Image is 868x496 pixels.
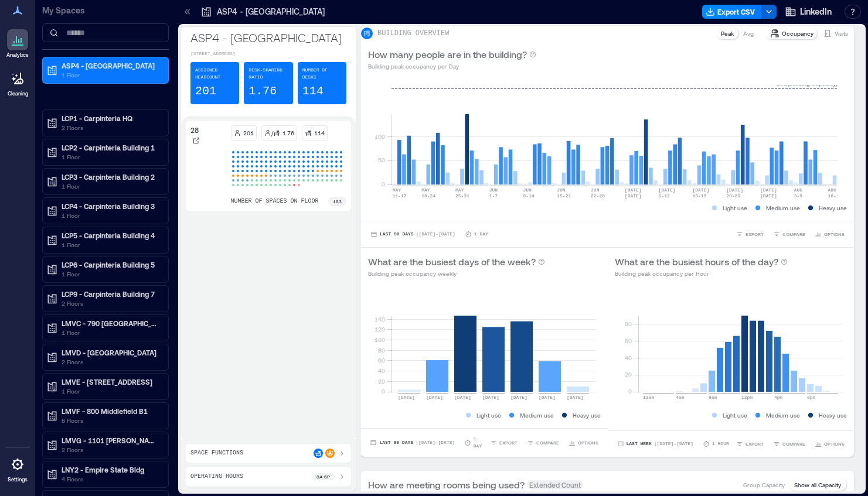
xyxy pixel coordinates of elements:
[812,438,847,450] button: OPTIONS
[8,476,28,483] p: Settings
[375,315,385,322] tspan: 140
[375,336,385,343] tspan: 100
[62,357,160,367] p: 2 Floors
[368,47,527,61] p: How many people are in the building?
[643,395,654,400] text: 12am
[368,255,536,269] p: What are the busiest days of the week?
[812,228,847,240] button: OPTIONS
[734,228,766,240] button: EXPORT
[782,440,805,447] span: COMPARE
[6,52,29,59] p: Analytics
[368,269,545,278] p: Building peak occupancy weekly
[217,6,325,18] p: ASP4 - [GEOGRAPHIC_DATA]
[62,406,160,416] p: LMVF - 800 Middlefield B1
[62,474,160,484] p: 4 Floors
[190,125,199,135] p: 28
[726,187,743,193] text: [DATE]
[510,395,527,400] text: [DATE]
[536,439,559,446] span: COMPARE
[702,5,762,19] button: Export CSV
[557,187,566,193] text: JUN
[794,480,841,490] p: Show all Capacity
[282,128,294,138] p: 1.76
[676,395,685,400] text: 4am
[62,260,160,269] p: LCP6 - Carpinteria Building 5
[195,67,234,81] p: Assigned Headcount
[62,143,160,152] p: LCP2 - Carpinteria Building 1
[824,231,845,238] span: OPTIONS
[659,187,676,193] text: [DATE]
[624,337,631,344] tspan: 60
[794,187,803,193] text: AUG
[741,395,753,400] text: 12pm
[781,2,835,21] button: LinkedIn
[243,128,254,138] p: 201
[489,193,498,199] text: 1-7
[368,478,525,492] p: How are meeting rooms being used?
[314,128,325,138] p: 114
[195,83,216,100] p: 201
[835,29,848,38] p: Visits
[539,395,556,400] text: [DATE]
[302,67,342,81] p: Number of Desks
[734,438,766,450] button: EXPORT
[774,395,783,400] text: 4pm
[746,231,764,238] span: EXPORT
[190,472,243,481] p: Operating Hours
[828,193,842,199] text: 10-16
[782,231,805,238] span: COMPARE
[525,437,561,449] button: COMPARE
[828,187,836,193] text: AUG
[692,193,706,199] text: 13-19
[692,187,709,193] text: [DATE]
[782,29,813,38] p: Occupancy
[771,228,808,240] button: COMPARE
[476,411,501,420] p: Light use
[62,445,160,454] p: 2 Floors
[523,187,532,193] text: JUN
[62,289,160,299] p: LCP9 - Carpinteria Building 7
[800,6,832,18] span: LinkedIn
[567,395,584,400] text: [DATE]
[393,187,401,193] text: MAY
[557,193,571,199] text: 15-21
[723,203,747,213] p: Light use
[62,328,160,337] p: 1 Floor
[591,187,600,193] text: JUN
[398,395,415,400] text: [DATE]
[421,193,435,199] text: 18-24
[378,357,385,364] tspan: 60
[474,436,488,450] p: 1 Day
[62,436,160,445] p: LMVG - 1101 [PERSON_NAME] B7
[4,450,32,487] a: Settings
[426,395,443,400] text: [DATE]
[378,347,385,354] tspan: 80
[760,193,777,199] text: [DATE]
[659,193,670,199] text: 6-12
[527,480,583,490] span: Extended Count
[375,133,385,140] tspan: 100
[62,152,160,162] p: 1 Floor
[62,114,160,123] p: LCP1 - Carpinteria HQ
[578,439,598,446] span: OPTIONS
[62,269,160,279] p: 1 Floor
[615,438,696,450] button: Last Week |[DATE]-[DATE]
[625,187,642,193] text: [DATE]
[393,193,407,199] text: 11-17
[62,211,160,220] p: 1 Floor
[709,395,717,400] text: 8am
[819,203,847,213] p: Heavy use
[3,26,32,62] a: Analytics
[8,90,28,97] p: Cleaning
[624,371,631,378] tspan: 20
[62,416,160,425] p: 6 Floors
[824,440,845,447] span: OPTIONS
[743,480,785,490] p: Group Capacity
[62,182,160,191] p: 1 Floor
[474,231,488,238] p: 1 Day
[368,228,458,240] button: Last 90 Days |[DATE]-[DATE]
[723,411,747,420] p: Light use
[499,439,518,446] span: EXPORT
[62,299,160,308] p: 2 Floors
[520,411,554,420] p: Medium use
